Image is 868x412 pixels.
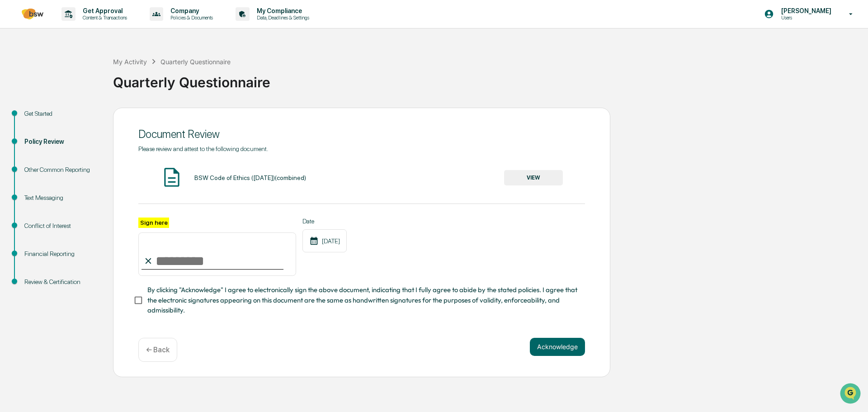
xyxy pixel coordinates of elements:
span: By clicking "Acknowledge" I agree to electronically sign the above document, indicating that I fu... [147,285,578,315]
div: 🗄️ [66,115,73,122]
div: Text Messaging [24,193,99,203]
p: Content & Transactions [75,14,132,21]
div: Review & Certification [24,277,99,287]
a: 🔎Data Lookup [5,128,61,144]
p: Get Approval [75,7,132,14]
span: Preclearance [18,114,58,123]
label: Sign here [138,218,169,228]
div: BSW Code of Ethics ([DATE])(combined) [194,174,306,181]
a: Powered byPylon [64,153,109,160]
p: Data, Deadlines & Settings [250,14,314,21]
p: Users [774,14,836,21]
a: 🖐️Preclearance [5,110,62,127]
a: 🗄️Attestations [62,110,116,127]
span: Data Lookup [18,131,57,140]
label: Date [302,218,347,225]
p: ← Back [146,346,170,354]
div: Get Started [24,109,99,118]
button: Start new chat [154,72,165,83]
iframe: Open customer support [839,382,863,407]
div: Conflict of Interest [24,221,99,231]
div: 🖐️ [9,115,16,122]
span: Attestations [75,114,112,123]
div: We're available if you need us! [31,78,114,85]
p: How can we help? [9,19,165,33]
span: Pylon [90,153,109,160]
button: Acknowledge [530,338,585,356]
div: [DATE] [302,229,347,252]
p: My Compliance [250,7,314,14]
div: Quarterly Questionnaire [160,58,231,66]
div: My Activity [113,58,147,66]
img: 1746055101610-c473b297-6a78-478c-a979-82029cc54cd1 [9,69,25,85]
div: Policy Review [24,137,99,147]
img: Document Icon [160,166,183,189]
p: Company [163,7,217,14]
div: 🔎 [9,132,16,139]
div: Document Review [138,128,585,141]
div: Financial Reporting [24,249,99,259]
div: Start new chat [31,69,148,78]
div: Other Common Reporting [24,165,99,175]
div: Quarterly Questionnaire [113,67,863,90]
p: Policies & Documents [163,14,217,21]
img: logo [22,9,43,19]
p: [PERSON_NAME] [774,7,836,14]
button: VIEW [504,170,563,185]
span: Please review and attest to the following document. [138,145,268,152]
